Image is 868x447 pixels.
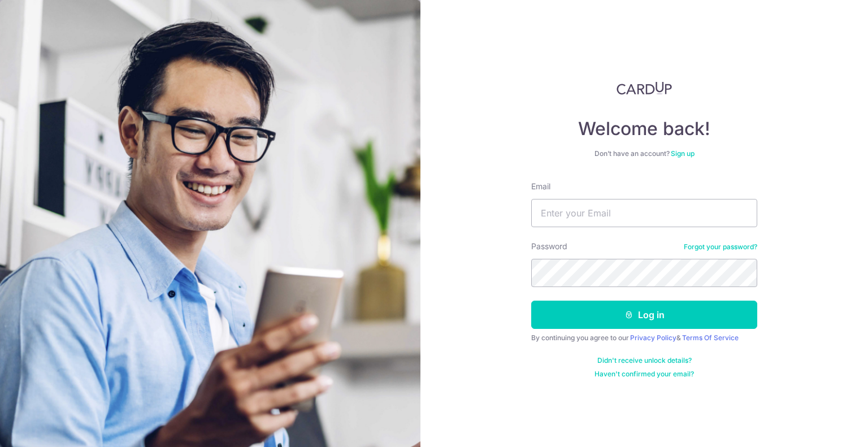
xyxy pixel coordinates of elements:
[594,370,694,379] a: Haven't confirmed your email?
[531,118,757,140] h4: Welcome back!
[531,149,757,158] div: Don’t have an account?
[671,149,695,158] a: Sign up
[531,181,550,192] label: Email
[531,301,757,329] button: Log in
[597,356,692,365] a: Didn't receive unlock details?
[617,81,672,95] img: CardUp Logo
[682,333,739,342] a: Terms Of Service
[684,242,757,251] a: Forgot your password?
[630,333,676,342] a: Privacy Policy
[531,333,757,342] div: By continuing you agree to our &
[531,241,567,252] label: Password
[531,199,757,227] input: Enter your Email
